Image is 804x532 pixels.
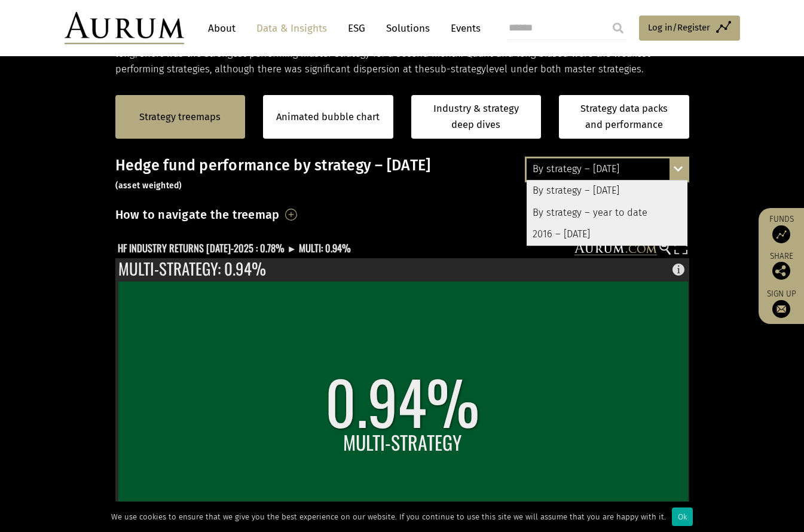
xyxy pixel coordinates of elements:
h3: How to navigate the treemap [115,204,280,225]
h3: Hedge fund performance by strategy – [DATE] [115,157,689,192]
a: About [202,17,241,39]
a: Data & Insights [250,17,333,39]
a: Animated bubble chart [276,109,380,125]
span: Log in/Register [648,20,710,35]
small: (asset weighted) [115,181,182,191]
img: Sign up to our newsletter [772,300,790,318]
a: Industry & strategy deep dives [411,95,542,139]
img: Access Funds [772,225,790,243]
img: Share this post [772,262,790,280]
a: Funds [765,214,798,243]
a: Strategy data packs and performance [559,95,689,139]
a: Log in/Register [639,16,740,41]
div: By strategy – [DATE] [527,158,687,180]
img: Aurum [65,12,184,44]
div: Share [765,252,798,280]
div: By strategy – [DATE] [527,181,687,202]
a: Strategy treemaps [139,109,221,125]
div: 2016 – [DATE] [527,224,687,245]
input: Submit [606,16,630,40]
div: By strategy – year to date [527,202,687,224]
a: Sign up [765,289,798,318]
div: Ok [672,507,693,526]
a: Solutions [380,17,436,39]
a: ESG [342,17,371,39]
span: sub-strategy [430,63,486,75]
a: Events [445,17,481,39]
